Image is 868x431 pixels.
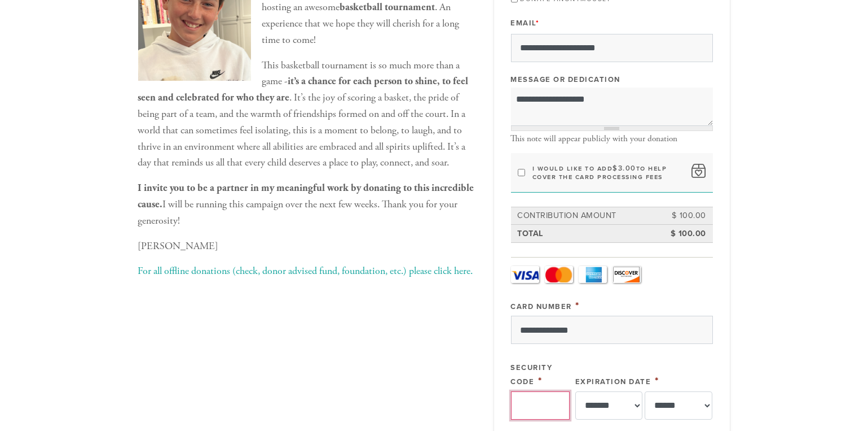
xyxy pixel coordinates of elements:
a: MasterCard [545,266,573,283]
label: Message or dedication [511,75,621,85]
span: This field is required. [655,375,659,387]
b: it’s a chance for each person to shine, to feel seen and celebrated for who they are [138,75,469,104]
label: Card Number [511,302,572,311]
div: This note will appear publicly with your donation [511,134,713,144]
span: $ [613,164,618,173]
p: I will be running this campaign over the next few weeks. Thank you for your generosity! [138,180,477,229]
span: 3.00 [618,164,636,173]
b: I invite you to be a partner in my meaningful work by donating to this incredible cause. [138,181,474,211]
a: Discover [613,266,641,283]
p: This basketball tournament is so much more than a game - . It’s the joy of scoring a basket, the ... [138,58,477,172]
label: Expiration Date [575,377,651,386]
label: Email [511,18,540,28]
a: For all offline donations (check, donor advised fund, foundation, etc.) please click here. [138,264,473,277]
td: $ 100.00 [657,226,708,242]
select: Expiration Date year [645,391,712,420]
span: This field is required. [536,19,540,28]
span: This field is required. [576,299,580,312]
td: Contribution Amount [515,208,657,224]
span: This field is required. [538,375,543,387]
label: Security Code [511,363,553,386]
a: Visa [511,266,539,283]
a: Amex [579,266,607,283]
select: Expiration Date month [575,391,643,420]
p: [PERSON_NAME] [138,238,477,255]
td: $ 100.00 [657,208,708,224]
label: I would like to add to help cover the card processing fees [532,164,684,181]
b: basketball tournament [340,1,435,14]
td: Total [515,226,657,242]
